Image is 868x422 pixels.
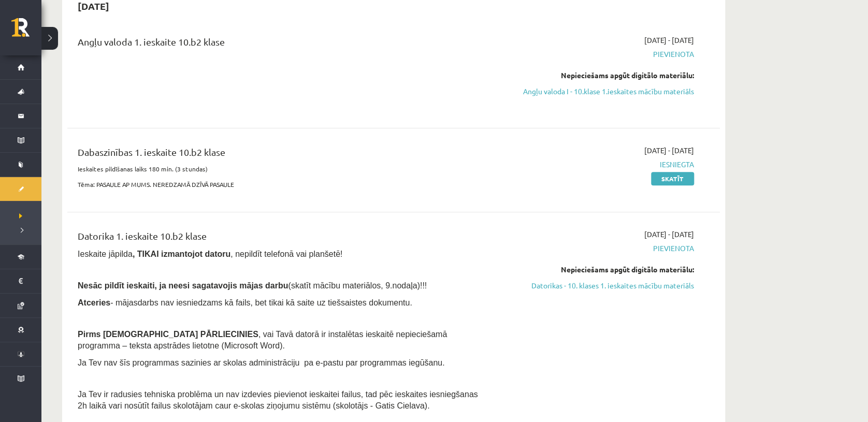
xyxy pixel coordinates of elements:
[78,250,342,258] span: Ieskaite jāpilda , nepildīt telefonā vai planšetē!
[499,70,694,81] div: Nepieciešams apgūt digitālo materiālu:
[651,172,694,185] a: Skatīt
[78,35,483,54] div: Angļu valoda 1. ieskaite 10.b2 klase
[499,280,694,291] a: Datorikas - 10. klases 1. ieskaites mācību materiāls
[499,49,694,60] span: Pievienota
[499,243,694,254] span: Pievienota
[78,330,258,339] span: Pirms [DEMOGRAPHIC_DATA] PĀRLIECINIES
[78,358,444,367] span: Ja Tev nav šīs programmas sazinies ar skolas administrāciju pa e-pastu par programmas iegūšanu.
[78,298,412,307] span: - mājasdarbs nav iesniedzams kā fails, bet tikai kā saite uz tiešsaistes dokumentu.
[11,18,41,44] a: Rīgas 1. Tālmācības vidusskola
[78,180,483,189] p: Tēma: PASAULE AP MUMS. NEREDZAMĀ DZĪVĀ PASAULE
[133,250,230,258] b: , TIKAI izmantojot datoru
[78,390,478,410] span: Ja Tev ir radusies tehniska problēma un nav izdevies pievienot ieskaitei failus, tad pēc ieskaite...
[78,298,110,307] b: Atceries
[78,229,483,248] div: Datorika 1. ieskaite 10.b2 klase
[288,281,427,290] span: (skatīt mācību materiālos, 9.nodaļa)!!!
[78,281,288,290] span: Nesāc pildīt ieskaiti, ja neesi sagatavojis mājas darbu
[644,229,694,240] span: [DATE] - [DATE]
[644,35,694,46] span: [DATE] - [DATE]
[499,264,694,275] div: Nepieciešams apgūt digitālo materiālu:
[78,164,483,173] p: Ieskaites pildīšanas laiks 180 min. (3 stundas)
[78,145,483,164] div: Dabaszinības 1. ieskaite 10.b2 klase
[499,86,694,97] a: Angļu valoda I - 10.klase 1.ieskaites mācību materiāls
[78,330,447,350] span: , vai Tavā datorā ir instalētas ieskaitē nepieciešamā programma – teksta apstrādes lietotne (Micr...
[499,159,694,170] span: Iesniegta
[644,145,694,156] span: [DATE] - [DATE]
